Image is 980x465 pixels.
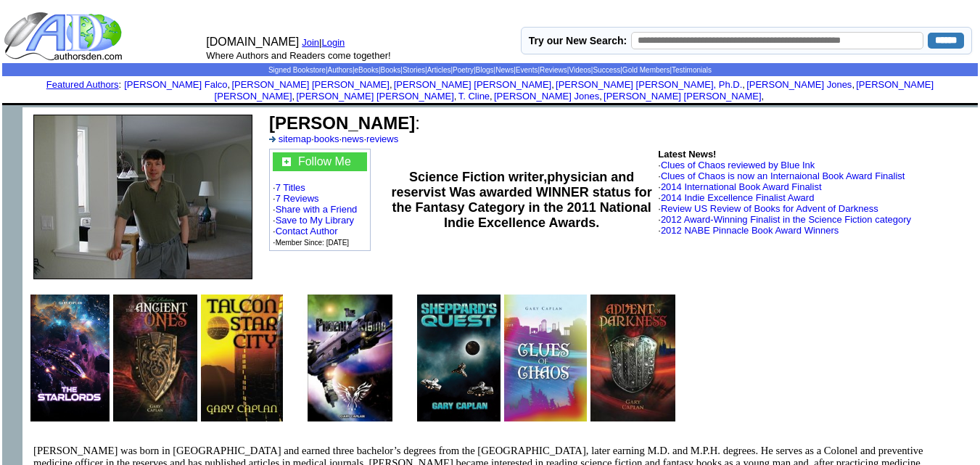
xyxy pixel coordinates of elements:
[604,91,761,102] a: [PERSON_NAME] [PERSON_NAME]
[661,170,905,181] a: Clues of Chaos is now an Internaional Book Award Finalist
[661,203,878,214] a: Review US Review of Books for Advent of Darkness
[590,295,675,421] img: 33425.jpg
[658,192,814,203] font: ·
[453,66,474,74] a: Poetry
[4,11,125,62] img: logo_ad.gif
[672,66,712,74] a: Testimonials
[46,79,119,90] a: Featured Authors
[658,160,815,170] font: ·
[199,358,199,358] img: shim.gif
[569,66,590,74] a: Videos
[2,107,22,128] img: shim.gif
[456,93,458,101] font: i
[658,225,839,236] font: ·
[206,50,390,61] font: Where Authors and Readers come together!
[269,113,420,133] font: :
[677,358,678,358] img: shim.gif
[529,35,627,46] label: Try our New Search:
[33,115,252,279] img: 106460.JPG
[427,66,451,74] a: Articles
[658,203,878,214] font: ·
[661,160,815,170] a: Clues of Chaos reviewed by Blue Ink
[302,37,319,48] a: Join
[298,155,351,168] a: Follow Me
[124,79,934,102] font: , , , , , , , , , ,
[489,103,491,105] img: shim.gif
[554,81,556,89] font: i
[268,66,326,74] a: Signed Bookstore
[593,66,620,74] a: Success
[295,93,296,101] font: i
[391,170,651,230] b: Science Fiction writer,physician and reservist Was awarded WINNER status for the Fantasy Category...
[556,79,742,90] a: [PERSON_NAME] [PERSON_NAME], Ph.D.
[394,79,551,90] a: [PERSON_NAME] [PERSON_NAME]
[314,133,339,144] a: books
[355,66,379,74] a: eBooks
[269,136,276,142] img: a_336699.gif
[231,79,389,90] a: [PERSON_NAME] [PERSON_NAME]
[661,192,815,203] a: 2014 Indie Excellence Finalist Award
[661,181,822,192] a: 2014 International Book Award Finalist
[658,214,911,225] font: ·
[746,79,852,90] a: [PERSON_NAME] Jones
[417,295,501,421] img: 74961.jpg
[327,66,352,74] a: Authors
[206,36,299,48] font: [DOMAIN_NAME]
[516,66,538,74] a: Events
[588,358,589,358] img: shim.gif
[504,295,587,421] img: 66133.jpg
[319,37,350,48] font: |
[415,358,416,358] img: shim.gif
[30,295,110,421] img: 80524.jpg
[658,170,905,181] font: ·
[276,239,350,247] font: Member Since: [DATE]
[124,79,227,90] a: [PERSON_NAME] Falco
[540,66,567,74] a: Reviews
[602,93,604,101] font: i
[287,295,413,421] img: 33421.jpg
[476,66,494,74] a: Blogs
[276,215,354,226] a: Save to My Library
[282,157,291,166] img: gc.jpg
[495,66,514,74] a: News
[322,37,345,48] a: Login
[658,149,716,160] b: Latest News!
[661,225,839,236] a: 2012 NABE Pinnacle Book Award Winners
[276,226,338,236] a: Contact Author
[113,295,198,421] img: 44082.jpg
[366,133,398,144] a: reviews
[494,91,599,102] a: [PERSON_NAME] Jones
[269,133,398,144] font: · · ·
[111,358,112,358] img: shim.gif
[269,113,415,133] b: [PERSON_NAME]
[381,66,401,74] a: Books
[284,358,285,358] img: shim.gif
[279,133,312,144] a: sitemap
[493,93,494,101] font: i
[661,214,911,225] a: 2012 Award-Winning Finalist in the Science Fiction category
[296,91,453,102] a: [PERSON_NAME] [PERSON_NAME]
[276,182,305,193] a: 7 Titles
[268,66,712,74] span: | | | | | | | | | | | | | |
[276,204,358,215] a: Share with a Friend
[392,81,394,89] font: i
[342,133,363,144] a: news
[622,66,670,74] a: Gold Members
[745,81,746,89] font: i
[276,193,319,204] a: 7 Reviews
[502,358,503,358] img: shim.gif
[458,91,490,102] a: T. Cline
[658,181,821,192] font: ·
[764,93,765,101] font: i
[46,79,121,90] font: :
[855,81,856,89] font: i
[201,295,283,421] img: 51239.jpg
[230,81,231,89] font: i
[489,105,491,107] img: shim.gif
[403,66,425,74] a: Stories
[215,79,934,102] a: [PERSON_NAME] [PERSON_NAME]
[273,152,367,247] font: · · · · · ·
